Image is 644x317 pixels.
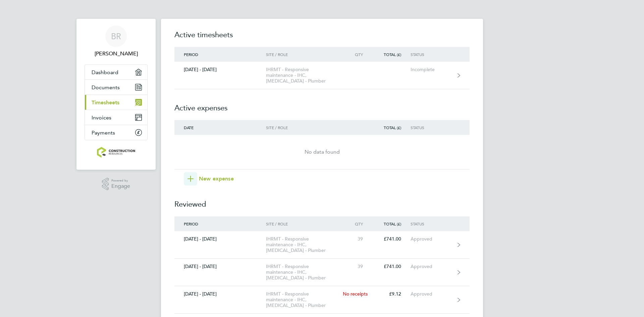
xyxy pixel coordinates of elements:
[85,125,147,140] a: Payments
[174,259,470,286] a: [DATE] - [DATE]IHRMT - Responsive maintenance - IHC, [MEDICAL_DATA] - Plumber39£741.00Approved
[343,291,372,297] div: No receipts
[372,236,411,242] div: £741.00
[184,52,198,57] span: Period
[343,52,372,57] div: Qty
[85,50,148,58] span: Brian Rattle
[372,221,411,226] div: Total (£)
[266,221,343,226] div: Site / Role
[199,175,234,183] span: New expense
[266,291,343,308] div: IHRMT - Responsive maintenance - IHC, [MEDICAL_DATA] - Plumber
[411,291,452,297] div: Approved
[411,52,452,57] div: Status
[92,99,119,106] span: Timesheets
[85,25,148,58] a: BR[PERSON_NAME]
[85,80,147,95] a: Documents
[85,110,147,125] a: Invoices
[174,62,470,89] a: [DATE] - [DATE]IHRMT - Responsive maintenance - IHC, [MEDICAL_DATA] - PlumberIncomplete
[266,67,343,84] div: IHRMT - Responsive maintenance - IHC, [MEDICAL_DATA] - Plumber
[174,125,266,130] div: Date
[174,286,470,314] a: [DATE] - [DATE]IHRMT - Responsive maintenance - IHC, [MEDICAL_DATA] - PlumberNo receipts£9.12Appr...
[85,147,148,158] a: Go to home page
[92,114,111,121] span: Invoices
[174,148,470,156] div: No data found
[343,236,372,242] div: 39
[411,125,452,130] div: Status
[174,186,470,216] h2: Reviewed
[343,264,372,269] div: 39
[174,291,266,297] div: [DATE] - [DATE]
[266,52,343,57] div: Site / Role
[266,125,343,130] div: Site / Role
[102,178,130,191] a: Powered byEngage
[411,236,452,242] div: Approved
[111,183,130,189] span: Engage
[174,89,470,120] h2: Active expenses
[92,129,115,136] span: Payments
[343,221,372,226] div: Qty
[411,264,452,269] div: Approved
[85,65,147,80] a: Dashboard
[76,19,156,170] nav: Main navigation
[372,52,411,57] div: Total (£)
[174,67,266,72] div: [DATE] - [DATE]
[372,264,411,269] div: £741.00
[111,178,130,183] span: Powered by
[85,95,147,110] a: Timesheets
[372,291,411,297] div: £9.12
[266,236,343,253] div: IHRMT - Responsive maintenance - IHC, [MEDICAL_DATA] - Plumber
[174,236,266,242] div: [DATE] - [DATE]
[92,69,118,75] span: Dashboard
[97,147,136,158] img: construction-resources-logo-retina.png
[174,231,470,259] a: [DATE] - [DATE]IHRMT - Responsive maintenance - IHC, [MEDICAL_DATA] - Plumber39£741.00Approved
[372,125,411,130] div: Total (£)
[266,264,343,281] div: IHRMT - Responsive maintenance - IHC, [MEDICAL_DATA] - Plumber
[184,172,234,186] button: New expense
[111,32,121,41] span: BR
[174,30,470,47] h2: Active timesheets
[411,67,452,72] div: Incomplete
[411,221,452,226] div: Status
[174,264,266,269] div: [DATE] - [DATE]
[184,221,198,226] span: Period
[92,84,120,91] span: Documents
